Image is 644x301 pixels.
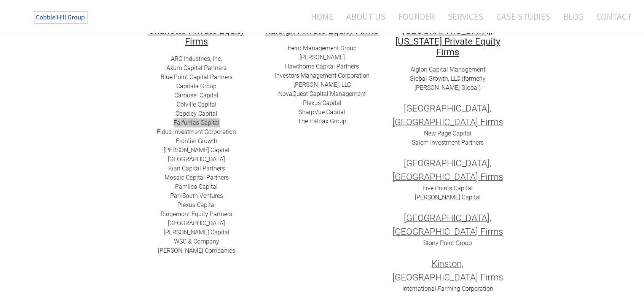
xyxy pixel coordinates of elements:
[300,6,339,27] a: Home
[298,118,346,125] a: ​​The Halifax Group
[410,66,485,73] a: Aiglon Capital Management
[174,119,220,126] a: ​Falfurrias Capital
[161,210,232,218] a: ​Ridgemont Equity Partners​
[177,201,216,209] a: ​Plexus Capital
[491,6,556,27] a: Case Studies
[591,6,632,27] a: Contact
[161,73,233,81] a: ​Blue Point Capital Partners
[303,99,341,107] a: ​Plexus Capital
[175,110,217,117] a: Copeley Capital
[168,165,225,172] a: ​Kian Capital Partners
[175,183,218,190] a: ​Pamlico Capital
[392,258,503,283] font: Kinston, [GEOGRAPHIC_DATA] Firms
[164,174,229,181] a: Mosaic Capital Partners
[299,108,345,116] a: SharpVue Capital
[558,6,589,27] a: Blog
[395,25,500,57] font: [GEOGRAPHIC_DATA], [US_STATE] Private Equity Firms
[293,81,351,88] a: [PERSON_NAME], LLC
[392,158,503,182] font: [GEOGRAPHIC_DATA], [GEOGRAPHIC_DATA] Firms
[285,63,359,70] a: Hawthorne Capital Partners
[139,25,253,46] h2: ​
[168,220,225,227] a: ​[GEOGRAPHIC_DATA]
[164,229,230,236] a: [PERSON_NAME] Capital
[166,64,226,72] a: Axum Capital Partners
[170,192,223,199] a: ParkSouth Ventures
[393,6,440,27] a: Founder
[164,147,230,154] a: [PERSON_NAME] Capital
[288,45,357,52] a: Ferro Management Group
[158,247,235,254] a: [PERSON_NAME] Companies
[174,92,218,99] a: ​​Carousel Capital​​
[177,101,217,108] a: ​Colville Capital
[265,25,379,36] h2: ​
[278,90,366,97] a: ​NovaQuest Capital Management
[275,72,370,79] a: Investors Management Corporation
[174,238,219,245] a: ​WSC & Company
[29,8,94,27] img: The Cobble Hill Group LLC
[423,239,472,247] a: Stony Point Group​​
[412,139,484,146] a: Salem Investment Partners
[392,213,503,237] font: [GEOGRAPHIC_DATA], [GEOGRAPHIC_DATA] Firms
[442,6,489,27] a: Services
[424,130,472,137] a: New Page Capital
[415,194,481,201] a: [PERSON_NAME] Capital
[176,83,217,90] a: Capitala Group​
[148,25,244,47] font: Charlotte Private Equity Firms
[410,75,486,91] a: Global Growth, LLC (formerly [PERSON_NAME] Global
[300,54,345,61] a: [PERSON_NAME]
[341,6,391,27] a: About Us
[422,185,473,192] a: Five Points Capital​
[157,128,236,135] a: Fidus Investment Corporation
[168,156,225,163] a: [GEOGRAPHIC_DATA]
[392,103,503,127] font: [GEOGRAPHIC_DATA], [GEOGRAPHIC_DATA] Firms
[176,137,217,145] a: Frontier Growth
[402,285,493,292] a: International Farming Corporation
[171,55,222,62] a: ARC I​ndustries, Inc.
